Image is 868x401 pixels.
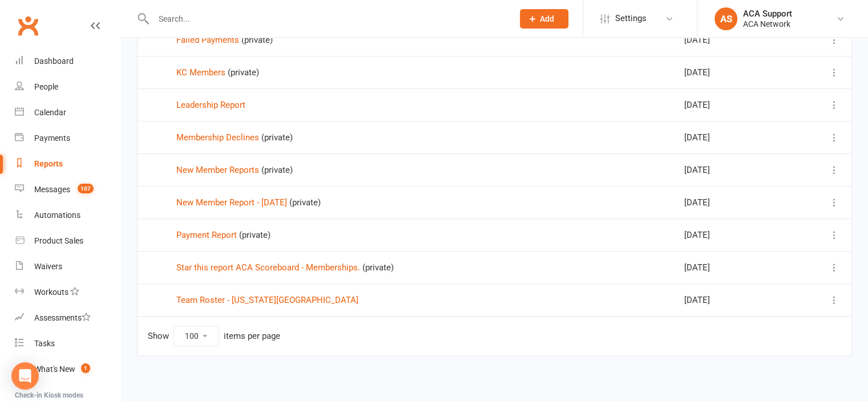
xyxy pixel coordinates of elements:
[34,313,91,322] div: Assessments
[34,210,80,220] div: Automations
[176,262,360,273] a: Star this report ACA Scoreboard - Memberships.
[176,35,239,45] a: Failed Payments
[540,14,554,23] span: Add
[674,56,788,88] td: [DATE]
[615,6,647,31] span: Settings
[743,9,792,19] div: ACA Support
[362,262,394,273] span: (private)
[34,236,83,245] div: Product Sales
[176,165,259,175] a: New Member Reports
[15,48,120,74] a: Dashboard
[241,35,273,45] span: (private)
[289,197,321,208] span: (private)
[15,331,120,357] a: Tasks
[81,363,90,373] span: 1
[176,132,259,143] a: Membership Declines
[78,184,94,193] span: 107
[15,100,120,125] a: Calendar
[261,165,293,175] span: (private)
[34,159,63,168] div: Reports
[34,108,66,117] div: Calendar
[239,230,271,240] span: (private)
[743,19,792,29] div: ACA Network
[674,218,788,251] td: [DATE]
[674,23,788,56] td: [DATE]
[34,262,62,271] div: Waivers
[15,228,120,254] a: Product Sales
[520,9,568,29] button: Add
[176,197,287,208] a: New Member Report - [DATE]
[34,185,70,194] div: Messages
[714,7,737,30] div: AS
[15,254,120,280] a: Waivers
[224,331,280,341] div: items per page
[15,151,120,177] a: Reports
[674,88,788,121] td: [DATE]
[15,305,120,331] a: Assessments
[674,251,788,283] td: [DATE]
[34,364,75,374] div: What's New
[674,121,788,153] td: [DATE]
[176,295,358,305] a: Team Roster - [US_STATE][GEOGRAPHIC_DATA]
[674,283,788,316] td: [DATE]
[176,100,245,110] a: Leadership Report
[148,326,280,346] div: Show
[15,177,120,202] a: Messages 107
[228,67,259,78] span: (private)
[15,202,120,228] a: Automations
[15,74,120,100] a: People
[34,287,68,297] div: Workouts
[34,82,58,91] div: People
[34,133,70,143] div: Payments
[11,362,39,390] div: Open Intercom Messenger
[674,153,788,186] td: [DATE]
[176,230,237,240] a: Payment Report
[14,11,42,40] a: Clubworx
[15,125,120,151] a: Payments
[34,339,55,348] div: Tasks
[150,11,505,27] input: Search...
[674,186,788,218] td: [DATE]
[15,280,120,305] a: Workouts
[261,132,293,143] span: (private)
[15,357,120,382] a: What's New1
[34,56,74,66] div: Dashboard
[176,67,225,78] a: KC Members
